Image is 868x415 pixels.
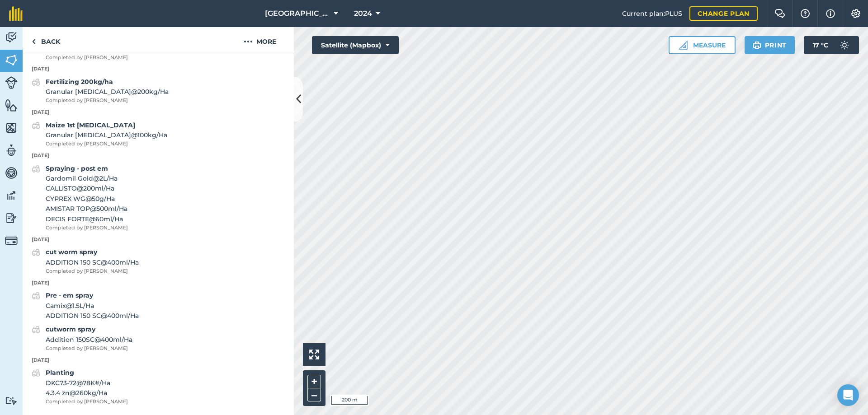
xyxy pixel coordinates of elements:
button: 17 °C [804,36,859,54]
p: [DATE] [23,236,294,244]
img: A cog icon [850,9,861,18]
strong: cutworm spray [46,325,95,333]
img: svg+xml;base64,PD94bWwgdmVyc2lvbj0iMS4wIiBlbmNvZGluZz0idXRmLTgiPz4KPCEtLSBHZW5lcmF0b3I6IEFkb2JlIE... [5,144,18,157]
img: svg+xml;base64,PHN2ZyB4bWxucz0iaHR0cDovL3d3dy53My5vcmcvMjAwMC9zdmciIHdpZHRoPSI1NiIgaGVpZ2h0PSI2MC... [5,121,18,135]
strong: Planting [46,368,74,377]
img: fieldmargin Logo [9,6,23,21]
button: Print [745,36,795,54]
span: Completed by [PERSON_NAME] [46,224,128,232]
img: Two speech bubbles overlapping with the left bubble in the forefront [774,9,785,18]
a: Back [23,27,69,54]
img: svg+xml;base64,PD94bWwgdmVyc2lvbj0iMS4wIiBlbmNvZGluZz0idXRmLTgiPz4KPCEtLSBHZW5lcmF0b3I6IEFkb2JlIE... [5,31,18,44]
img: svg+xml;base64,PD94bWwgdmVyc2lvbj0iMS4wIiBlbmNvZGluZz0idXRmLTgiPz4KPCEtLSBHZW5lcmF0b3I6IEFkb2JlIE... [32,163,40,174]
span: 2024 [354,8,372,19]
a: Maize 1st [MEDICAL_DATA]Granular [MEDICAL_DATA]@100kg/HaCompleted by [PERSON_NAME] [32,120,167,148]
a: Fertilizing 200kg/haGranular [MEDICAL_DATA]@200kg/HaCompleted by [PERSON_NAME] [32,77,169,105]
img: A question mark icon [800,9,811,18]
img: svg+xml;base64,PD94bWwgdmVyc2lvbj0iMS4wIiBlbmNvZGluZz0idXRmLTgiPz4KPCEtLSBHZW5lcmF0b3I6IEFkb2JlIE... [5,211,18,225]
span: DKC73-72 @ 78K # / Ha [46,378,128,388]
a: Change plan [689,6,758,21]
img: svg+xml;base64,PD94bWwgdmVyc2lvbj0iMS4wIiBlbmNvZGluZz0idXRmLTgiPz4KPCEtLSBHZW5lcmF0b3I6IEFkb2JlIE... [5,76,18,89]
p: [DATE] [23,152,294,160]
img: svg+xml;base64,PD94bWwgdmVyc2lvbj0iMS4wIiBlbmNvZGluZz0idXRmLTgiPz4KPCEtLSBHZW5lcmF0b3I6IEFkb2JlIE... [32,368,40,378]
span: AMISTAR TOP @ 500 ml / Ha [46,204,128,214]
a: cut worm sprayADDITION 150 SC@400ml/HaCompleted by [PERSON_NAME] [32,247,139,275]
span: Granular [MEDICAL_DATA] @ 100 kg / Ha [46,130,167,140]
button: – [307,388,321,401]
p: [DATE] [23,65,294,73]
strong: Pre - em spray [46,291,93,299]
a: Spraying - post emGardomil Gold@2L/HaCALLISTO@200ml/HaCYPREX WG@50g/HaAMISTAR TOP@500ml/HaDECIS F... [32,163,128,232]
span: 4.3.4 zn @ 260 kg / Ha [46,388,128,398]
strong: Maize 1st [MEDICAL_DATA] [46,121,135,129]
span: Camix @ 1.5 L / Ha [46,301,139,311]
img: Ruler icon [679,41,688,50]
img: svg+xml;base64,PD94bWwgdmVyc2lvbj0iMS4wIiBlbmNvZGluZz0idXRmLTgiPz4KPCEtLSBHZW5lcmF0b3I6IEFkb2JlIE... [32,324,40,335]
span: Completed by [PERSON_NAME] [46,398,128,406]
p: [DATE] [23,279,294,287]
p: [DATE] [23,108,294,117]
span: Completed by [PERSON_NAME] [46,97,169,105]
div: Open Intercom Messenger [837,384,859,406]
span: ADDITION 150 SC @ 400 ml / Ha [46,311,139,321]
img: svg+xml;base64,PHN2ZyB4bWxucz0iaHR0cDovL3d3dy53My5vcmcvMjAwMC9zdmciIHdpZHRoPSI1NiIgaGVpZ2h0PSI2MC... [5,53,18,67]
img: svg+xml;base64,PD94bWwgdmVyc2lvbj0iMS4wIiBlbmNvZGluZz0idXRmLTgiPz4KPCEtLSBHZW5lcmF0b3I6IEFkb2JlIE... [32,77,40,88]
img: svg+xml;base64,PHN2ZyB4bWxucz0iaHR0cDovL3d3dy53My5vcmcvMjAwMC9zdmciIHdpZHRoPSIxNyIgaGVpZ2h0PSIxNy... [826,8,835,19]
img: svg+xml;base64,PD94bWwgdmVyc2lvbj0iMS4wIiBlbmNvZGluZz0idXRmLTgiPz4KPCEtLSBHZW5lcmF0b3I6IEFkb2JlIE... [5,234,18,247]
strong: Spraying - post em [46,164,108,173]
img: svg+xml;base64,PD94bWwgdmVyc2lvbj0iMS4wIiBlbmNvZGluZz0idXRmLTgiPz4KPCEtLSBHZW5lcmF0b3I6IEFkb2JlIE... [835,36,854,54]
span: Gardomil Gold @ 2 L / Ha [46,173,128,183]
img: Four arrows, one pointing top left, one top right, one bottom right and the last bottom left [309,350,319,359]
span: ADDITION 150 SC @ 400 ml / Ha [46,257,139,267]
span: CALLISTO @ 200 ml / Ha [46,183,128,193]
span: Completed by [PERSON_NAME] [46,140,167,148]
img: svg+xml;base64,PD94bWwgdmVyc2lvbj0iMS4wIiBlbmNvZGluZz0idXRmLTgiPz4KPCEtLSBHZW5lcmF0b3I6IEFkb2JlIE... [5,166,18,180]
span: Completed by [PERSON_NAME] [46,54,139,62]
button: + [307,375,321,388]
span: CYPREX WG @ 50 g / Ha [46,194,128,204]
a: PlantingDKC73-72@78K#/Ha4.3.4 zn@260kg/HaCompleted by [PERSON_NAME] [32,368,128,406]
span: Completed by [PERSON_NAME] [46,345,132,353]
span: 17 ° C [813,36,828,54]
img: svg+xml;base64,PD94bWwgdmVyc2lvbj0iMS4wIiBlbmNvZGluZz0idXRmLTgiPz4KPCEtLSBHZW5lcmF0b3I6IEFkb2JlIE... [32,120,40,131]
button: Satellite (Mapbox) [312,36,399,54]
strong: cut worm spray [46,248,97,256]
button: More [226,27,294,54]
span: Addition 150SC @ 400 ml / Ha [46,335,132,345]
img: svg+xml;base64,PHN2ZyB4bWxucz0iaHR0cDovL3d3dy53My5vcmcvMjAwMC9zdmciIHdpZHRoPSIyMCIgaGVpZ2h0PSIyNC... [244,36,253,47]
a: Pre - em sprayCamix@1.5L/HaADDITION 150 SC@400ml/Ha [32,290,139,321]
span: Current plan : PLUS [622,9,682,19]
a: cutworm sprayAddition 150SC@400ml/HaCompleted by [PERSON_NAME] [32,324,132,352]
img: svg+xml;base64,PD94bWwgdmVyc2lvbj0iMS4wIiBlbmNvZGluZz0idXRmLTgiPz4KPCEtLSBHZW5lcmF0b3I6IEFkb2JlIE... [32,290,40,301]
p: [DATE] [23,356,294,364]
button: Measure [669,36,736,54]
span: Completed by [PERSON_NAME] [46,267,139,275]
span: [GEOGRAPHIC_DATA] [265,8,330,19]
img: svg+xml;base64,PD94bWwgdmVyc2lvbj0iMS4wIiBlbmNvZGluZz0idXRmLTgiPz4KPCEtLSBHZW5lcmF0b3I6IEFkb2JlIE... [32,247,40,258]
img: svg+xml;base64,PD94bWwgdmVyc2lvbj0iMS4wIiBlbmNvZGluZz0idXRmLTgiPz4KPCEtLSBHZW5lcmF0b3I6IEFkb2JlIE... [5,189,18,202]
strong: Fertilizing 200kg/ha [46,78,113,86]
span: Granular [MEDICAL_DATA] @ 200 kg / Ha [46,87,169,97]
span: DECIS FORTE @ 60 ml / Ha [46,214,128,224]
img: svg+xml;base64,PD94bWwgdmVyc2lvbj0iMS4wIiBlbmNvZGluZz0idXRmLTgiPz4KPCEtLSBHZW5lcmF0b3I6IEFkb2JlIE... [5,396,18,405]
img: svg+xml;base64,PHN2ZyB4bWxucz0iaHR0cDovL3d3dy53My5vcmcvMjAwMC9zdmciIHdpZHRoPSIxOSIgaGVpZ2h0PSIyNC... [753,40,761,51]
img: svg+xml;base64,PHN2ZyB4bWxucz0iaHR0cDovL3d3dy53My5vcmcvMjAwMC9zdmciIHdpZHRoPSI1NiIgaGVpZ2h0PSI2MC... [5,98,18,112]
img: svg+xml;base64,PHN2ZyB4bWxucz0iaHR0cDovL3d3dy53My5vcmcvMjAwMC9zdmciIHdpZHRoPSI5IiBoZWlnaHQ9IjI0Ii... [32,36,36,47]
